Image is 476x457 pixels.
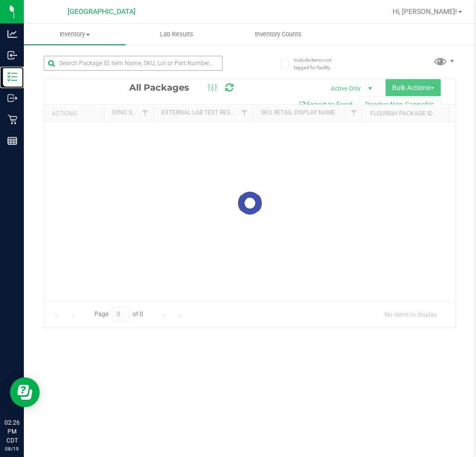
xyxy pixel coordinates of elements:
[7,72,17,82] inline-svg: Inventory
[10,377,40,407] iframe: Resource center
[7,93,17,103] inline-svg: Outbound
[7,136,17,146] inline-svg: Reports
[228,24,329,45] a: Inventory Counts
[7,29,17,39] inline-svg: Analytics
[147,30,207,39] span: Lab Results
[24,24,126,45] a: Inventory
[294,56,343,71] span: Include items not tagged for facility
[4,445,19,453] p: 08/19
[241,30,315,39] span: Inventory Counts
[126,24,228,45] a: Lab Results
[4,418,19,445] p: 02:26 PM CDT
[44,56,223,71] input: Search Package ID, Item Name, SKU, Lot or Part Number...
[68,7,136,16] span: [GEOGRAPHIC_DATA]
[7,114,17,124] inline-svg: Retail
[393,7,457,15] span: Hi, [PERSON_NAME]!
[7,50,17,60] inline-svg: Inbound
[24,30,126,39] span: Inventory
